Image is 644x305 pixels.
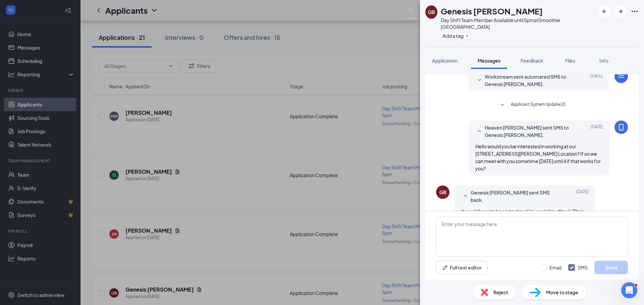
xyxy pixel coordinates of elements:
span: Genesis [PERSON_NAME] sent SMS back. [471,189,558,204]
svg: WorkstreamLogo [617,72,625,80]
div: Day Shift Team Member Available until 5pm at Smoothie [GEOGRAPHIC_DATA] [441,17,595,30]
span: Messages [478,58,500,64]
svg: MobileSms [617,123,625,131]
span: Workstream sent automated SMS to Genesis [PERSON_NAME]. [485,73,573,88]
span: Heaven [PERSON_NAME] sent SMS to Genesis [PERSON_NAME]. [485,124,573,139]
button: Full text editorPen [436,261,487,274]
span: Files [565,58,575,64]
span: Info [599,58,608,64]
svg: SmallChevronDown [475,76,483,84]
span: Feedback [521,58,543,64]
button: PlusAdd a tag [441,32,471,39]
span: [DATE] [590,124,603,139]
svg: Plus [465,34,469,38]
button: ArrowRight [614,5,627,17]
iframe: Intercom live chat [621,282,637,298]
span: [DATE] [576,189,589,204]
svg: SmallChevronUp [461,192,469,200]
button: Send [594,261,628,274]
span: Hello would you be interested in working at our [STREET_ADDRESS][PERSON_NAME] Location? If so we ... [475,143,601,171]
span: Applicant System Update (2) [511,101,566,109]
span: [DATE] [590,73,603,88]
span: Application [432,58,458,64]
h1: Genesis [PERSON_NAME] [441,5,543,17]
div: GB [439,189,446,196]
span: Reject [493,289,508,296]
svg: Ellipses [631,7,639,15]
button: ArrowLeftNew [598,5,610,17]
span: It would have to be a later time! I'm available after 6:30pm [461,208,585,214]
svg: Pen [442,264,448,271]
svg: ArrowLeftNew [600,7,608,15]
svg: SmallChevronUp [475,127,483,135]
div: GB [428,9,435,15]
span: Move to stage [546,289,578,296]
svg: SmallChevronDown [498,101,506,109]
button: SmallChevronDownApplicant System Update (2) [498,101,566,109]
svg: ArrowRight [616,7,625,15]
